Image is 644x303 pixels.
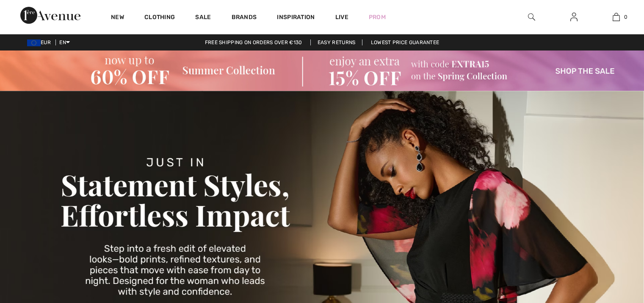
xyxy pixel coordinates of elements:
[564,12,584,22] a: Sign In
[59,39,70,45] span: EN
[624,13,627,21] span: 0
[310,39,363,45] a: Easy Returns
[198,39,309,45] a: Free shipping on orders over €130
[277,14,315,22] span: Inspiration
[613,12,620,22] img: My Bag
[111,14,124,22] a: New
[27,39,54,45] span: EUR
[369,13,386,22] a: Prom
[144,14,175,22] a: Clothing
[27,39,41,46] img: Euro
[335,13,348,22] a: Live
[232,14,257,22] a: Brands
[20,7,80,24] img: 1ère Avenue
[195,14,211,22] a: Sale
[528,12,535,22] img: search the website
[364,39,446,45] a: Lowest Price Guarantee
[595,12,637,22] a: 0
[570,12,578,22] img: My Info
